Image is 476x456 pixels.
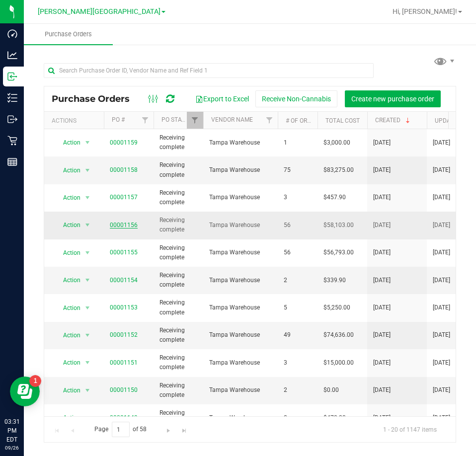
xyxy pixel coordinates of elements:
[159,326,197,345] span: Receiving complete
[7,72,17,81] inline-svg: Inbound
[323,276,346,285] span: $339.90
[373,358,391,368] span: [DATE]
[375,422,445,437] span: 1 - 20 of 1147 items
[433,165,450,175] span: [DATE]
[261,112,278,129] a: Filter
[325,117,360,124] a: Total Cost
[159,298,197,317] span: Receiving complete
[161,116,192,123] a: PO Status
[323,165,354,175] span: $83,275.00
[209,248,272,257] span: Tampa Warehouse
[323,193,346,202] span: $457.90
[81,191,94,205] span: select
[110,386,138,393] a: 00001150
[159,243,197,262] span: Receiving complete
[10,377,40,406] iframe: Resource center
[284,385,312,395] span: 2
[284,330,312,340] span: 49
[323,248,354,257] span: $56,793.00
[433,221,450,230] span: [DATE]
[323,138,350,148] span: $3,000.00
[373,193,391,202] span: [DATE]
[110,277,138,284] a: 00001154
[4,417,19,444] p: 03:31 PM EDT
[373,413,391,423] span: [DATE]
[4,444,19,452] p: 09/26
[81,383,94,397] span: select
[433,330,450,340] span: [DATE]
[81,218,94,232] span: select
[433,413,450,423] span: [DATE]
[433,358,450,368] span: [DATE]
[323,330,354,340] span: $74,636.00
[209,193,272,202] span: Tampa Warehouse
[209,330,272,340] span: Tampa Warehouse
[81,163,94,177] span: select
[110,359,138,366] a: 00001151
[284,276,312,285] span: 2
[433,303,450,312] span: [DATE]
[7,50,17,60] inline-svg: Analytics
[255,90,337,107] button: Receive Non-Cannabis
[110,304,138,311] a: 00001153
[433,138,450,148] span: [DATE]
[159,381,197,400] span: Receiving complete
[54,301,81,315] span: Action
[54,383,81,397] span: Action
[209,385,272,395] span: Tampa Warehouse
[81,301,94,315] span: select
[209,165,272,175] span: Tampa Warehouse
[286,117,334,124] a: # Of Orderlines
[38,7,160,16] span: [PERSON_NAME][GEOGRAPHIC_DATA]
[110,222,138,228] a: 00001156
[209,413,272,423] span: Tampa Warehouse
[284,193,312,202] span: 3
[54,411,81,425] span: Action
[137,112,154,129] a: Filter
[209,276,272,285] span: Tampa Warehouse
[110,249,138,256] a: 00001155
[29,375,41,387] iframe: Resource center unread badge
[435,117,461,124] a: Updated
[373,221,391,230] span: [DATE]
[373,138,391,148] span: [DATE]
[159,271,197,290] span: Receiving complete
[284,413,312,423] span: 2
[323,303,350,312] span: $5,250.00
[211,116,253,123] a: Vendor Name
[110,139,138,146] a: 00001159
[345,90,441,107] button: Create new purchase order
[323,413,346,423] span: $470.00
[7,93,17,103] inline-svg: Inventory
[52,93,140,104] span: Purchase Orders
[110,166,138,173] a: 00001158
[112,422,130,437] input: 1
[81,356,94,370] span: select
[81,328,94,342] span: select
[433,193,450,202] span: [DATE]
[284,165,312,175] span: 75
[24,24,113,45] a: Purchase Orders
[159,188,197,207] span: Receiving complete
[81,246,94,260] span: select
[284,221,312,230] span: 56
[284,358,312,368] span: 3
[112,116,125,123] a: PO #
[81,411,94,425] span: select
[433,385,450,395] span: [DATE]
[54,246,81,260] span: Action
[31,30,105,39] span: Purchase Orders
[54,328,81,342] span: Action
[393,7,457,15] span: Hi, [PERSON_NAME]!
[373,303,391,312] span: [DATE]
[209,358,272,368] span: Tampa Warehouse
[159,160,197,179] span: Receiving complete
[323,221,354,230] span: $58,103.00
[54,356,81,370] span: Action
[7,114,17,124] inline-svg: Outbound
[81,136,94,150] span: select
[209,138,272,148] span: Tampa Warehouse
[54,163,81,177] span: Action
[323,358,354,368] span: $15,000.00
[373,385,391,395] span: [DATE]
